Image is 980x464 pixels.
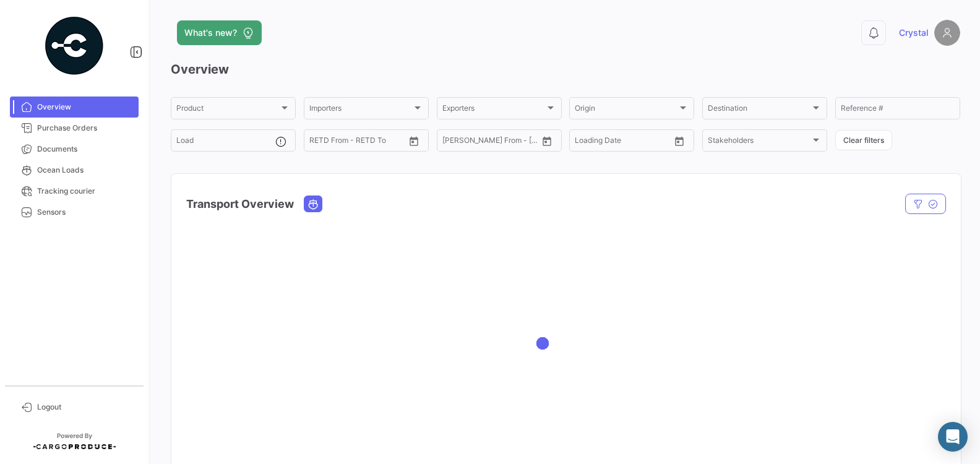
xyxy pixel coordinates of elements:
[184,27,237,39] span: What's new?
[405,132,423,150] button: Open calendar
[335,138,380,147] input: To
[304,196,322,212] button: Ocean
[468,138,514,147] input: To
[37,144,134,155] span: Documents
[37,101,134,113] span: Overview
[835,130,892,150] button: Clear filters
[442,106,545,114] span: Exporters
[37,165,134,176] span: Ocean Loads
[37,402,134,413] span: Logout
[10,139,139,160] a: Documents
[442,138,460,147] input: From
[177,20,262,45] button: What's new?
[10,160,139,181] a: Ocean Loads
[575,106,677,114] span: Origin
[575,138,592,147] input: From
[10,202,139,223] a: Sensors
[708,106,810,114] span: Destination
[538,132,556,150] button: Open calendar
[37,186,134,197] span: Tracking courier
[37,207,134,218] span: Sensors
[938,422,968,452] div: Abrir Intercom Messenger
[10,118,139,139] a: Purchase Orders
[37,122,134,134] span: Purchase Orders
[309,106,412,114] span: Importers
[899,27,928,39] span: Crystal
[43,15,105,77] img: powered-by.png
[171,61,960,78] h3: Overview
[186,195,294,213] h4: Transport Overview
[176,106,279,114] span: Product
[708,138,810,147] span: Stakeholders
[934,20,960,46] img: placeholder-user.png
[10,97,139,118] a: Overview
[309,138,327,147] input: From
[670,132,689,150] button: Open calendar
[10,181,139,202] a: Tracking courier
[601,138,646,147] input: To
